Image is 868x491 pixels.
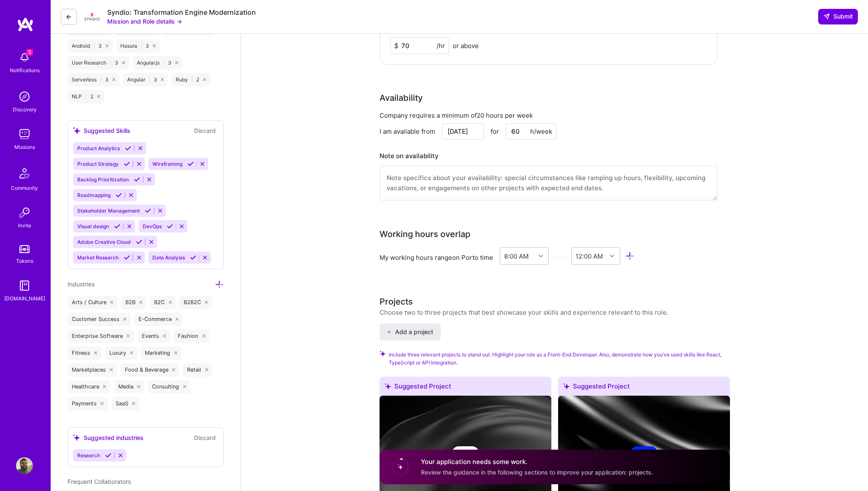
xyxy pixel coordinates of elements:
span: | [93,43,95,49]
i: icon SuggestedTeams [73,127,80,134]
i: Reject [148,239,155,245]
div: I am available from [380,127,435,136]
span: Stakeholder Management [77,208,140,214]
div: Angular 3 [123,73,168,86]
div: Arts / Culture [68,296,118,309]
img: Company logo [630,446,657,473]
i: icon Close [202,335,205,338]
i: Reject [136,254,142,261]
div: Suggested Skills [73,126,130,135]
span: Data Analysis [152,254,185,261]
i: icon Close [97,95,100,98]
img: guide book [16,277,33,294]
div: Projects [380,295,413,308]
div: Marketplaces [68,363,117,377]
i: icon Chevron [539,254,543,258]
div: Healthcare [68,380,111,394]
i: icon Close [203,78,206,81]
div: 12:00 AM [575,251,603,260]
div: My working hours range on Porto time [380,253,493,262]
div: Ruby 2 [171,73,210,86]
div: Fitness [68,346,102,360]
div: Events [138,329,171,343]
i: icon Close [106,44,108,47]
div: Marketing [141,346,182,360]
i: Reject [117,452,124,459]
div: Media [114,380,145,394]
i: icon Close [112,78,115,81]
i: icon Close [168,301,172,304]
span: Frequent Collaborators [68,478,131,485]
span: Research [77,452,100,459]
span: | [100,76,102,83]
i: Reject [179,223,185,229]
img: User Avatar [16,457,33,474]
i: icon Close [94,351,98,355]
i: Check [380,351,385,356]
span: | [149,76,150,83]
div: Luxury [105,346,138,360]
i: icon Close [110,368,113,372]
img: discovery [16,88,33,105]
i: icon SendLight [823,13,830,20]
div: Tokens [16,256,33,265]
div: Consulting [148,380,190,394]
div: Choose two to three projects that best showcase your skills and experience relevant to this role. [380,308,668,317]
div: Android 3 [68,39,113,53]
button: Mission and Role details → [107,17,182,26]
i: Reject [128,192,134,198]
i: icon PlusBlack [387,330,391,335]
i: icon Close [110,301,114,304]
div: Notifications [10,66,40,75]
div: NLP 2 [68,90,104,103]
i: icon Close [172,368,176,372]
span: 5 [26,49,33,56]
span: | [141,43,142,49]
i: icon Close [100,402,104,405]
i: icon Close [176,318,179,321]
span: Product Analytics [77,145,120,151]
i: icon HorizontalInLineDivider [555,251,565,261]
i: icon SuggestedTeams [73,434,80,441]
div: 8:00 AM [504,251,529,260]
span: | [85,93,87,100]
i: icon Close [127,335,130,338]
div: Food & Beverage [121,363,180,377]
div: for [491,127,499,136]
i: icon SuggestedTeams [563,383,570,389]
div: User Research 3 [68,56,129,70]
img: bell [16,49,33,66]
div: Syndio: Transformation Engine Modernization [107,8,256,17]
i: Reject [202,254,208,261]
i: Accept [167,223,173,229]
i: icon Close [132,402,136,405]
input: XX [506,123,556,140]
button: Discard [192,126,218,135]
i: icon Close [205,301,208,304]
img: tokens [19,245,30,253]
i: Accept [124,254,130,261]
i: icon SuggestedTeams [385,383,391,389]
div: Hasura 3 [116,39,160,53]
i: icon Close [183,385,186,388]
i: icon Close [122,61,125,64]
i: icon Chevron [610,254,614,258]
span: Submit [823,12,853,21]
div: Availability [380,92,423,104]
i: icon Close [130,351,133,355]
span: Product Strategy [77,161,119,167]
button: Discard [192,433,218,442]
button: Add a project [380,324,441,340]
span: or above [453,41,479,50]
img: Company Logo [84,8,100,25]
i: icon Close [163,335,166,338]
i: Accept [105,452,111,459]
i: icon Close [103,385,106,388]
i: icon LeftArrowDark [65,13,72,20]
h4: Your application needs some work. [421,457,653,466]
i: Accept [134,176,140,183]
i: Reject [146,176,152,183]
div: Company requires a minimum of 20 hours per week [380,111,717,120]
span: Industries [68,281,95,288]
div: h/week [530,127,552,136]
